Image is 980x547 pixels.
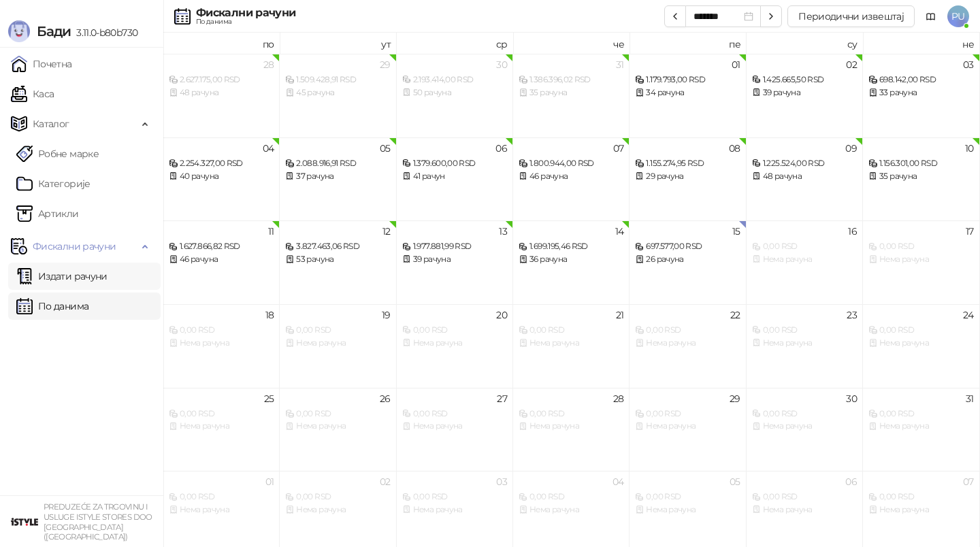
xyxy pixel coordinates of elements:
[196,18,295,25] div: По данима
[169,503,274,516] div: Нема рачуна
[513,220,630,304] td: 2025-08-14
[285,503,390,516] div: Нема рачуна
[752,157,857,170] div: 1.225.524,00 RSD
[496,310,507,320] div: 20
[497,394,507,403] div: 27
[496,477,507,486] div: 03
[519,170,623,183] div: 46 рачуна
[519,253,623,266] div: 36 рачуна
[280,137,396,221] td: 2025-08-05
[33,110,69,137] span: Каталог
[752,253,857,266] div: Нема рачуна
[965,144,974,153] div: 10
[397,388,513,471] td: 2025-08-27
[285,86,390,99] div: 45 рачуна
[730,310,740,320] div: 22
[747,388,863,471] td: 2025-08-30
[846,394,857,403] div: 30
[11,80,54,107] a: Каса
[846,60,857,69] div: 02
[752,170,857,183] div: 48 рачуна
[635,337,740,350] div: Нема рачуна
[402,503,507,516] div: Нема рачуна
[265,310,274,320] div: 18
[635,253,740,266] div: 26 рачуна
[285,170,390,183] div: 37 рачуна
[397,137,513,221] td: 2025-08-06
[11,508,38,535] img: 64x64-companyLogo-77b92cf4-9946-4f36-9751-bf7bb5fd2c7d.png
[402,337,507,350] div: Нема рачуна
[519,240,623,253] div: 1.699.195,46 RSD
[519,503,623,516] div: Нема рачуна
[71,27,137,39] span: 3.11.0-b80b730
[285,337,390,350] div: Нема рачуна
[752,491,857,503] div: 0,00 RSD
[847,310,857,320] div: 23
[37,23,71,39] span: Бади
[169,420,274,433] div: Нема рачуна
[285,157,390,170] div: 2.088.916,91 RSD
[402,240,507,253] div: 1.977.881,99 RSD
[163,304,280,388] td: 2025-08-18
[635,240,740,253] div: 697.577,00 RSD
[730,394,740,403] div: 29
[402,420,507,433] div: Нема рачуна
[616,60,624,69] div: 31
[519,73,623,86] div: 1.386.396,02 RSD
[513,33,630,54] th: че
[8,20,30,42] img: Logo
[868,86,973,99] div: 33 рачуна
[747,304,863,388] td: 2025-08-23
[265,477,274,486] div: 01
[16,200,79,227] a: ArtikliАртикли
[868,503,973,516] div: Нема рачуна
[966,227,974,236] div: 17
[730,477,740,486] div: 05
[635,503,740,516] div: Нема рачуна
[868,157,973,170] div: 1.156.301,00 RSD
[397,220,513,304] td: 2025-08-13
[519,420,623,433] div: Нема рачуна
[519,408,623,420] div: 0,00 RSD
[382,310,391,320] div: 19
[397,54,513,137] td: 2025-07-30
[496,60,507,69] div: 30
[635,491,740,503] div: 0,00 RSD
[16,140,99,167] a: Робне марке
[635,73,740,86] div: 1.179.793,00 RSD
[519,157,623,170] div: 1.800.944,00 RSD
[863,33,979,54] th: не
[752,503,857,516] div: Нема рачуна
[519,491,623,503] div: 0,00 RSD
[729,144,740,153] div: 08
[280,388,396,471] td: 2025-08-26
[280,33,396,54] th: ут
[402,253,507,266] div: 39 рачуна
[845,477,857,486] div: 06
[285,491,390,503] div: 0,00 RSD
[380,60,391,69] div: 29
[402,408,507,420] div: 0,00 RSD
[513,388,630,471] td: 2025-08-28
[787,5,915,27] button: Периодични извештај
[397,304,513,388] td: 2025-08-20
[285,73,390,86] div: 1.509.428,91 RSD
[169,73,274,86] div: 2.627.175,00 RSD
[630,388,746,471] td: 2025-08-29
[163,220,280,304] td: 2025-08-11
[613,144,624,153] div: 07
[612,477,624,486] div: 04
[402,170,507,183] div: 41 рачун
[868,324,973,337] div: 0,00 RSD
[920,5,942,27] a: Документација
[380,477,391,486] div: 02
[752,240,857,253] div: 0,00 RSD
[169,408,274,420] div: 0,00 RSD
[752,408,857,420] div: 0,00 RSD
[196,7,295,18] div: Фискални рачуни
[268,227,274,236] div: 11
[285,253,390,266] div: 53 рачуна
[397,33,513,54] th: ср
[163,54,280,137] td: 2025-07-28
[402,491,507,503] div: 0,00 RSD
